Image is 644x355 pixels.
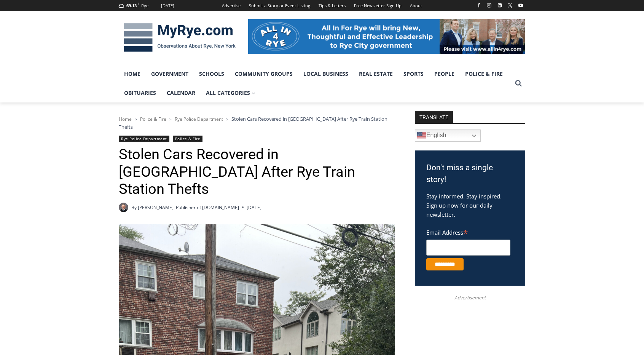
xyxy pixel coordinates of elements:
span: > [135,117,137,122]
span: Stolen Cars Recovered in [GEOGRAPHIC_DATA] After Rye Train Station Thefts [119,115,387,130]
span: Advertisement [447,294,493,301]
a: Sports [398,64,429,83]
img: en [417,131,426,140]
a: All Categories [201,83,261,102]
a: [PERSON_NAME], Publisher of [DOMAIN_NAME] [138,204,239,211]
img: All in for Rye [248,19,525,53]
h1: Stolen Cars Recovered in [GEOGRAPHIC_DATA] After Rye Train Station Thefts [119,146,395,198]
span: > [226,117,228,122]
span: > [169,117,172,122]
a: Instagram [485,1,494,10]
a: Obituaries [119,83,161,102]
a: Schools [194,64,230,83]
img: MyRye.com [119,18,241,58]
a: Facebook [474,1,483,10]
a: Rye Police Department [119,136,169,142]
span: 69.13 [126,3,137,8]
a: Linkedin [495,1,504,10]
a: Home [119,64,146,83]
a: Author image [119,203,128,212]
a: Rye Police Department [175,116,223,122]
a: People [429,64,460,83]
span: F [138,2,139,6]
div: [DATE] [161,2,174,9]
strong: TRANSLATE [415,111,453,123]
div: Rye [141,2,148,9]
label: Email Address [426,225,510,238]
a: English [415,130,481,142]
a: Community Groups [230,64,298,83]
span: By [131,204,137,211]
nav: Primary Navigation [119,64,512,103]
a: Real Estate [354,64,398,83]
p: Stay informed. Stay inspired. Sign up now for our daily newsletter. [426,192,514,219]
button: View Search Form [512,77,525,90]
a: YouTube [516,1,525,10]
a: Police & Fire [173,136,203,142]
h3: Don't miss a single story! [426,162,514,186]
a: X [505,1,515,10]
nav: Breadcrumbs [119,115,395,131]
a: Local Business [298,64,354,83]
a: Government [146,64,194,83]
a: Police & Fire [460,64,508,83]
a: Calendar [161,83,201,102]
time: [DATE] [247,204,261,211]
a: Home [119,116,132,122]
span: All Categories [206,89,255,97]
a: Police & Fire [140,116,166,122]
